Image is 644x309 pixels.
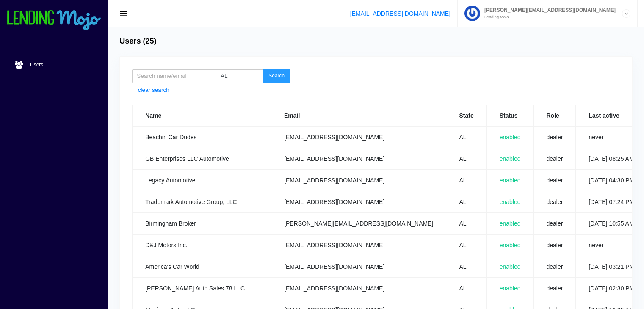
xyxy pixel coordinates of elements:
td: [EMAIL_ADDRESS][DOMAIN_NAME] [271,191,446,213]
td: AL [446,127,486,148]
td: AL [446,278,486,299]
h4: Users (25) [119,37,156,46]
td: AL [446,256,486,278]
td: AL [446,191,486,213]
span: enabled [500,134,521,141]
small: Lending Mojo [480,15,616,19]
span: enabled [500,242,521,248]
td: AL [446,170,486,191]
span: enabled [500,220,521,227]
th: Status [486,105,533,127]
a: clear search [138,86,169,94]
td: GB Enterprises LLC Automotive [133,148,271,170]
span: enabled [500,263,521,270]
span: enabled [500,177,521,184]
td: dealer [533,170,576,191]
input: State [216,69,264,83]
th: Role [533,105,576,127]
td: [EMAIL_ADDRESS][DOMAIN_NAME] [271,256,446,278]
td: AL [446,235,486,256]
td: Legacy Automotive [133,170,271,191]
span: enabled [500,155,521,162]
span: Users [30,62,43,67]
td: Trademark Automotive Group, LLC [133,191,271,213]
span: [PERSON_NAME][EMAIL_ADDRESS][DOMAIN_NAME] [480,8,616,13]
td: dealer [533,213,576,235]
td: America's Car World [133,256,271,278]
td: Beachin Car Dudes [133,127,271,148]
span: enabled [500,199,521,205]
td: Birmingham Broker [133,213,271,235]
a: [EMAIL_ADDRESS][DOMAIN_NAME] [350,10,451,17]
td: dealer [533,256,576,278]
td: [PERSON_NAME] Auto Sales 78 LLC [133,278,271,299]
td: dealer [533,127,576,148]
td: dealer [533,191,576,213]
td: AL [446,148,486,170]
td: AL [446,213,486,235]
button: Search [263,69,290,83]
span: enabled [500,285,521,292]
th: State [446,105,486,127]
td: dealer [533,235,576,256]
td: dealer [533,278,576,299]
img: logo-small.png [6,10,102,31]
td: [EMAIL_ADDRESS][DOMAIN_NAME] [271,170,446,191]
th: Email [271,105,446,127]
td: [PERSON_NAME][EMAIL_ADDRESS][DOMAIN_NAME] [271,213,446,235]
input: Search name/email [132,69,216,83]
td: D&J Motors Inc. [133,235,271,256]
img: Profile image [464,6,480,21]
td: [EMAIL_ADDRESS][DOMAIN_NAME] [271,235,446,256]
th: Name [133,105,271,127]
td: [EMAIL_ADDRESS][DOMAIN_NAME] [271,278,446,299]
td: dealer [533,148,576,170]
td: [EMAIL_ADDRESS][DOMAIN_NAME] [271,148,446,170]
td: [EMAIL_ADDRESS][DOMAIN_NAME] [271,127,446,148]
